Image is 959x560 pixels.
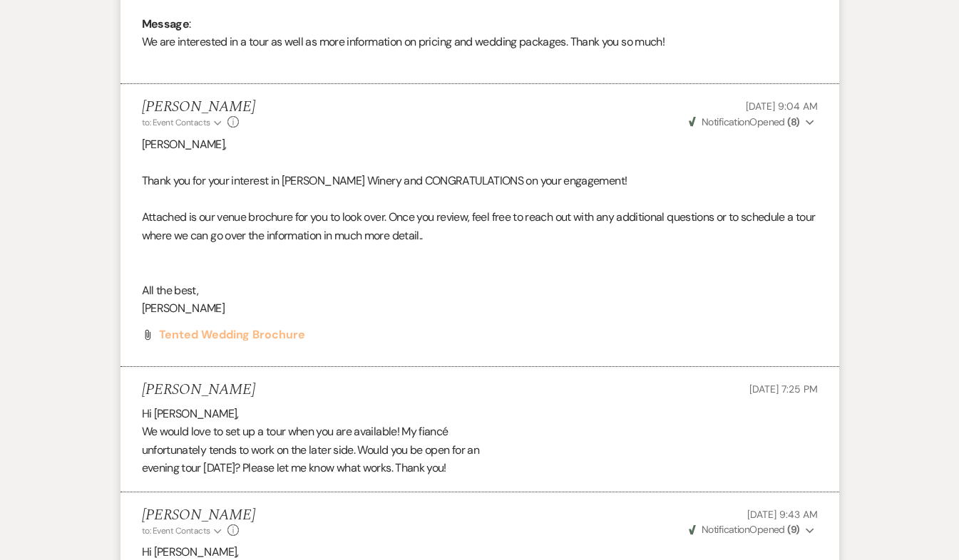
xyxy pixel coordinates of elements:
[142,173,627,188] span: Thank you for your interest in [PERSON_NAME] Winery and CONGRATULATIONS on your engagement!
[787,115,799,128] strong: ( 8 )
[142,209,816,243] span: Attached is our venue brochure for you to look over. Once you review, feel free to reach out with...
[142,525,210,536] span: to: Event Contacts
[142,381,255,399] h5: [PERSON_NAME]
[142,98,255,116] h5: [PERSON_NAME]
[142,299,818,318] p: [PERSON_NAME]
[159,327,305,342] span: Tented Wedding Brochure
[142,16,190,31] b: Message
[746,100,817,113] span: [DATE] 9:04 AM
[142,116,224,129] button: to: Event Contacts
[702,523,749,536] span: Notification
[749,383,817,395] span: [DATE] 7:25 PM
[159,329,305,341] a: Tented Wedding Brochure
[787,523,799,536] strong: ( 9 )
[142,524,224,537] button: to: Event Contacts
[702,115,749,128] span: Notification
[689,523,800,536] span: Opened
[687,522,818,537] button: NotificationOpened (9)
[747,508,817,521] span: [DATE] 9:43 AM
[689,115,800,128] span: Opened
[142,283,199,298] span: All the best,
[142,117,210,128] span: to: Event Contacts
[142,405,818,477] div: Hi [PERSON_NAME], We would love to set up a tour when you are available! My fiancé unfortunately ...
[687,115,818,130] button: NotificationOpened (8)
[142,507,255,524] h5: [PERSON_NAME]
[142,135,818,154] p: [PERSON_NAME],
